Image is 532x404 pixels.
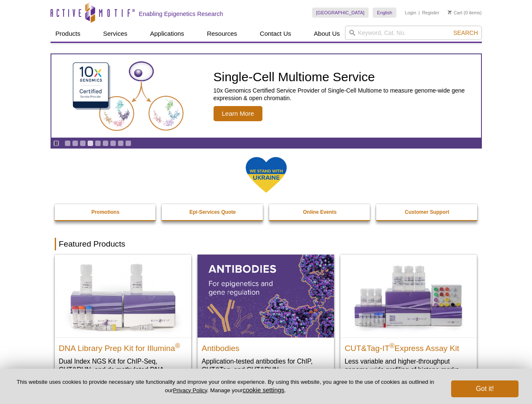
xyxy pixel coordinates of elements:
[303,209,337,215] strong: Online Events
[91,209,120,215] strong: Promotions
[55,204,157,220] a: Promotions
[376,204,478,220] a: Customer Support
[55,255,191,391] a: DNA Library Prep Kit for Illumina DNA Library Prep Kit for Illumina® Dual Index NGS Kit for ChIP-...
[345,340,473,353] h2: CUT&Tag-IT Express Assay Kit
[110,140,116,146] a: Go to slide 7
[255,26,296,42] a: Contact Us
[202,357,330,374] p: Application-tested antibodies for ChIP, CUT&Tag, and CUT&RUN.
[13,378,437,394] p: This website uses cookies to provide necessary site functionality and improve your online experie...
[198,255,334,382] a: All Antibodies Antibodies Application-tested antibodies for ChIP, CUT&Tag, and CUT&RUN.
[125,140,131,146] a: Go to slide 9
[312,8,369,18] a: [GEOGRAPHIC_DATA]
[102,140,109,146] a: Go to slide 6
[405,209,449,215] strong: Customer Support
[451,380,519,397] button: Got it!
[145,26,189,42] a: Applications
[173,387,207,393] a: Privacy Policy
[269,204,371,220] a: Online Events
[55,255,191,337] img: DNA Library Prep Kit for Illumina
[340,255,477,382] a: CUT&Tag-IT® Express Assay Kit CUT&Tag-IT®Express Assay Kit Less variable and higher-throughput ge...
[87,140,94,146] a: Go to slide 4
[405,10,416,16] a: Login
[51,26,86,42] a: Products
[448,10,462,16] a: Cart
[59,340,187,353] h2: DNA Library Prep Kit for Illumina
[345,26,482,40] input: Keyword, Cat. No.
[55,238,478,250] h2: Featured Products
[422,10,439,16] a: Register
[202,340,330,353] h2: Antibodies
[98,26,133,42] a: Services
[118,140,124,146] a: Go to slide 8
[451,29,480,37] button: Search
[139,10,223,18] h2: Enabling Epigenetics Research
[162,204,264,220] a: Epi-Services Quote
[95,140,101,146] a: Go to slide 5
[245,156,287,194] img: We Stand With Ukraine
[198,255,334,337] img: All Antibodies
[390,342,395,349] sup: ®
[80,140,86,146] a: Go to slide 3
[453,29,478,36] span: Search
[309,26,345,42] a: About Us
[175,342,180,349] sup: ®
[340,255,477,337] img: CUT&Tag-IT® Express Assay Kit
[448,8,482,18] li: (0 items)
[448,10,452,14] img: Your Cart
[59,357,187,383] p: Dual Index NGS Kit for ChIP-Seq, CUT&RUN, and ds methylated DNA assays.
[345,357,473,374] p: Less variable and higher-throughput genome-wide profiling of histone marks​.
[373,8,396,18] a: English
[53,140,59,146] a: Toggle autoplay
[419,8,420,18] li: |
[190,209,236,215] strong: Epi-Services Quote
[64,140,71,146] a: Go to slide 1
[72,140,78,146] a: Go to slide 2
[202,26,242,42] a: Resources
[243,386,284,393] button: cookie settings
